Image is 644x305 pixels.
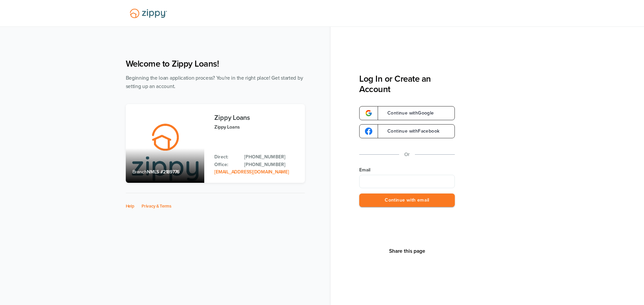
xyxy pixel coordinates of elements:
h1: Welcome to Zippy Loans! [126,59,305,69]
span: Continue with Facebook [381,129,439,134]
p: Zippy Loans [214,123,298,131]
a: Privacy & Terms [142,204,171,209]
a: Office Phone: 512-975-2947 [244,161,298,168]
label: Email [359,167,455,173]
a: Email Address: zippyguide@zippymh.com [214,169,289,175]
a: google-logoContinue withFacebook [359,124,455,138]
a: google-logoContinue withGoogle [359,106,455,120]
p: Or [405,150,410,159]
img: google-logo [365,128,372,135]
a: Direct Phone: 512-975-2947 [244,153,298,161]
span: NMLS #2189776 [147,169,179,175]
button: Share This Page [387,248,427,254]
img: Lender Logo [126,6,171,21]
span: Continue with Google [381,111,434,116]
span: Beginning the loan application process? You're in the right place! Get started by setting up an a... [126,75,303,89]
input: Email Address [359,175,455,188]
h3: Zippy Loans [214,114,298,122]
h3: Log In or Create an Account [359,74,455,94]
button: Continue with email [359,194,455,207]
a: Help [126,204,135,209]
img: google-logo [365,109,372,117]
p: Direct: [214,153,237,161]
span: Branch [132,169,147,175]
p: Office: [214,161,237,168]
